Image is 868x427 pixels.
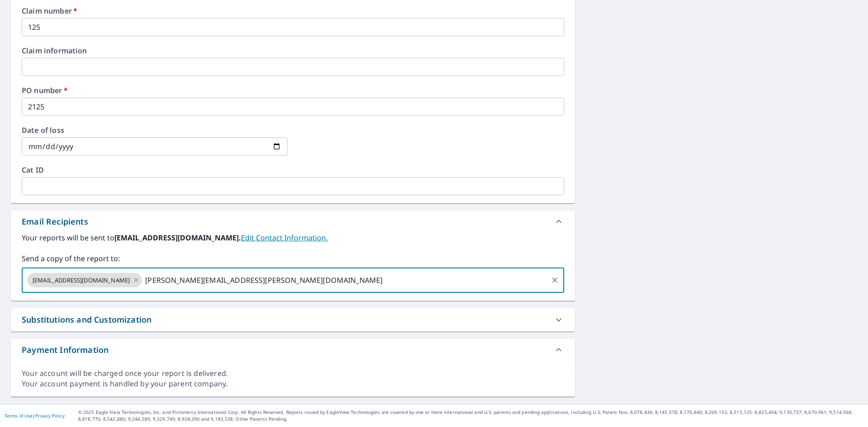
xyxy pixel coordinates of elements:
[241,233,328,243] a: EditContactInfo
[78,409,863,422] p: © 2025 Eagle View Technologies, Inc. and Pictometry International Corp. All Rights Reserved. Repo...
[27,276,135,285] span: [EMAIL_ADDRESS][DOMAIN_NAME]
[22,253,564,264] label: Send a copy of the report to:
[548,274,561,286] button: Clear
[11,308,575,331] div: Substitutions and Customization
[114,233,241,243] b: [EMAIL_ADDRESS][DOMAIN_NAME].
[35,413,65,419] a: Privacy Policy
[22,379,564,389] div: Your account payment is handled by your parent company.
[22,232,564,243] label: Your reports will be sent to
[22,87,564,94] label: PO number
[27,273,142,287] div: [EMAIL_ADDRESS][DOMAIN_NAME]
[22,216,88,228] div: Email Recipients
[22,7,564,14] label: Claim number
[22,127,288,134] label: Date of loss
[5,413,33,419] a: Terms of Use
[22,314,151,326] div: Substitutions and Customization
[22,344,108,356] div: Payment Information
[22,166,564,174] label: Cat ID
[22,368,564,379] div: Your account will be charged once your report is delivered.
[5,413,65,418] p: |
[22,47,564,54] label: Claim information
[11,211,575,232] div: Email Recipients
[11,339,575,361] div: Payment Information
